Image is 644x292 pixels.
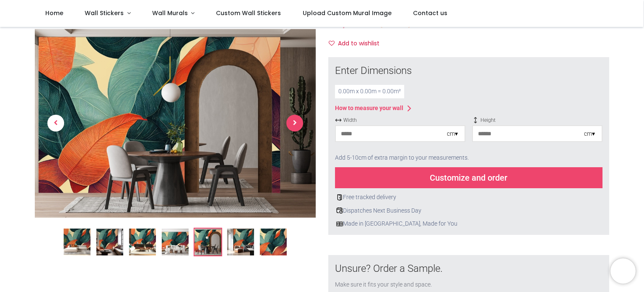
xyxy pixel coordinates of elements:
span: Custom Wall Stickers [216,9,281,17]
div: cm ▾ [447,130,458,138]
img: WS-74102-05 [35,29,316,218]
div: Free tracked delivery [335,193,602,202]
div: Customize and order [335,167,602,188]
iframe: Brevo live chat [610,258,636,284]
img: Exotic Leaves Floral Wall Mural Wallpaper [64,229,91,255]
span: Home [45,9,63,17]
div: 0.00 m x 0.00 m = 0.00 m² [335,85,404,98]
img: WS-74102-02 [96,229,123,255]
img: WS-74102-03 [129,229,156,255]
span: Wall Stickers [85,9,124,17]
div: Dispatches Next Business Day [335,207,602,215]
div: Unsure? Order a Sample. [335,262,602,276]
span: Wall Murals [152,9,188,17]
i: Add to wishlist [329,40,335,46]
div: Enter Dimensions [335,64,602,78]
div: Add 5-10cm of extra margin to your measurements. [335,149,602,167]
img: WS-74102-05 [195,229,221,255]
span: Next [286,115,303,132]
div: How to measure your wall [335,104,403,113]
span: Contact us [413,9,447,17]
span: Previous [47,115,64,132]
span: Width [335,117,465,124]
div: Made in [GEOGRAPHIC_DATA], Made for You [335,220,602,228]
div: Make sure it fits your style and space. [335,281,602,289]
img: WS-74102-04 [162,229,189,255]
a: Next [274,58,316,189]
img: WS-74102-07 [260,229,287,255]
span: Upload Custom Mural Image [303,9,392,17]
img: WS-74102-06 [227,229,254,255]
a: Previous [35,58,77,189]
img: uk [336,221,343,227]
button: Add to wishlistAdd to wishlist [328,37,387,51]
div: cm ▾ [584,130,595,138]
span: Height [472,117,602,124]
